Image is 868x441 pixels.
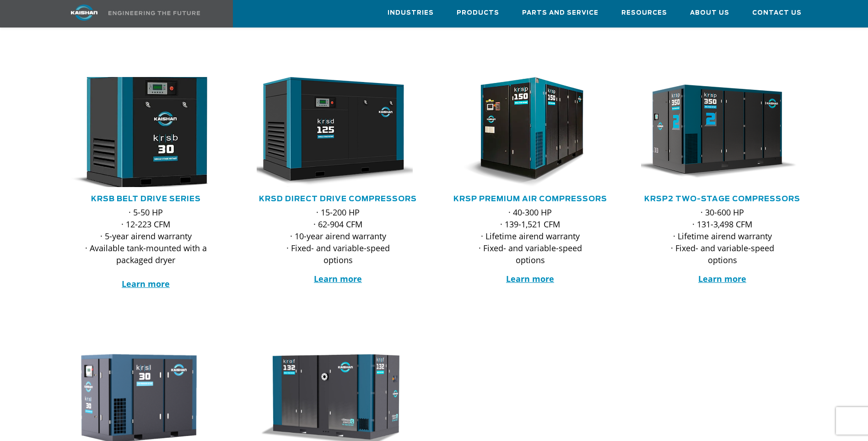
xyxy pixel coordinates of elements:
[259,195,417,203] a: KRSD Direct Drive Compressors
[752,0,802,25] a: Contact Us
[453,195,607,203] a: KRSP Premium Air Compressors
[442,77,605,187] img: krsp150
[50,5,119,21] img: kaishan logo
[457,8,499,18] span: Products
[83,206,209,290] p: · 5-50 HP · 12-223 CFM · 5-year airend warranty · Available tank-mounted with a packaged dryer
[752,8,802,18] span: Contact Us
[641,77,804,187] div: krsp350
[388,0,434,25] a: Industries
[314,273,362,284] a: Learn more
[122,278,170,289] a: Learn more
[65,77,227,187] div: krsb30
[644,195,800,203] a: KRSP2 Two-Stage Compressors
[621,0,667,25] a: Resources
[522,0,598,25] a: Parts and Service
[506,273,554,284] a: Learn more
[698,273,746,284] a: Learn more
[467,206,593,266] p: · 40-300 HP · 139-1,521 CFM · Lifetime airend warranty · Fixed- and variable-speed options
[659,206,786,266] p: · 30-600 HP · 131-3,498 CFM · Lifetime airend warranty · Fixed- and variable-speed options
[91,195,201,203] a: KRSB Belt Drive Series
[257,77,420,187] div: krsd125
[690,8,729,18] span: About Us
[522,8,598,18] span: Parts and Service
[690,0,729,25] a: About Us
[449,77,612,187] div: krsp150
[49,72,229,193] img: krsb30
[634,77,797,187] img: krsp350
[457,0,499,25] a: Products
[388,8,434,18] span: Industries
[250,77,413,187] img: krsd125
[108,11,200,15] img: Engineering the future
[275,206,401,266] p: · 15-200 HP · 62-904 CFM · 10-year airend warranty · Fixed- and variable-speed options
[621,8,667,18] span: Resources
